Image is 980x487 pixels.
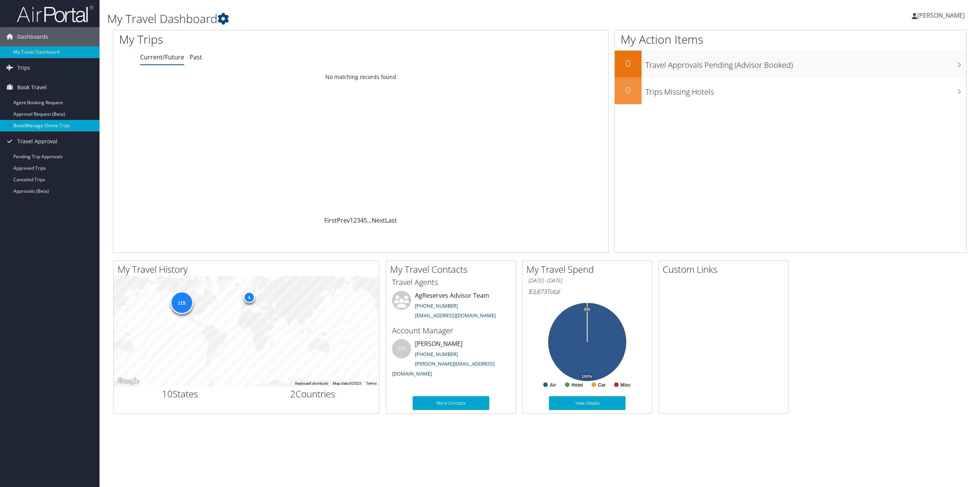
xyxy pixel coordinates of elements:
a: Open this area in Google Maps (opens a new window) [116,376,141,386]
h6: [DATE] - [DATE] [528,277,646,284]
a: 0Travel Approvals Pending (Advisor Booked) [615,51,966,77]
span: Trips [17,58,30,77]
a: Past [189,53,202,61]
h3: Account Manager [392,325,510,336]
span: Dashboards [17,27,48,46]
a: Last [385,216,397,225]
div: 4 [243,292,255,303]
span: Book Travel [17,78,47,97]
h3: Trips Missing Hotels [645,83,966,97]
span: Map data ©2025 [333,381,361,385]
span: Travel Approval [17,132,57,151]
h2: My Travel Contacts [390,263,516,276]
h6: Total [528,287,646,296]
a: 0Trips Missing Hotels [615,77,966,104]
a: Next [372,216,385,225]
a: Terms (opens in new tab) [366,381,377,385]
a: [EMAIL_ADDRESS][DOMAIN_NAME] [415,312,496,319]
a: Prev [337,216,350,225]
a: [PHONE_NUMBER] [415,302,458,309]
a: [PERSON_NAME] [912,4,972,27]
h3: Travel Agents [392,277,510,288]
h2: My Travel Spend [526,263,652,276]
a: 1 [350,216,353,225]
a: 3 [357,216,360,225]
text: Car [598,382,606,388]
a: First [324,216,337,225]
span: $3,873 [528,287,547,296]
tspan: 100% [581,374,592,379]
tspan: 0% [584,307,590,312]
h1: My Travel Dashboard [107,11,684,27]
li: [PERSON_NAME] [388,339,514,380]
td: No matching records found [113,70,608,84]
h2: 0 [615,57,642,70]
a: View Details [549,396,626,410]
a: 2 [353,216,357,225]
img: Google [116,376,141,386]
text: Misc [621,382,631,388]
a: 5 [364,216,367,225]
a: [PERSON_NAME][EMAIL_ADDRESS][DOMAIN_NAME] [392,360,495,377]
span: 2 [290,387,296,400]
text: Hotel [572,382,583,388]
span: … [367,216,372,225]
h2: States [119,387,241,400]
h1: My Action Items [615,31,966,48]
h1: My Trips [119,31,396,48]
h2: My Travel History [118,263,379,276]
h2: 0 [615,84,642,97]
h2: Countries [252,387,374,400]
div: SM [392,339,411,358]
div: 115 [170,291,193,314]
a: More Contacts [413,396,489,410]
img: airportal-logo.png [17,5,93,23]
h2: Custom Links [663,263,788,276]
a: [PHONE_NUMBER] [415,351,458,357]
span: 10 [162,387,173,400]
text: Air [550,382,556,388]
a: Current/Future [140,53,184,61]
button: Keyboard shortcuts [295,381,328,386]
li: AgReserves Advisor Team [388,291,514,322]
h3: Travel Approvals Pending (Advisor Booked) [645,56,966,71]
a: 4 [360,216,364,225]
span: [PERSON_NAME] [917,11,965,20]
